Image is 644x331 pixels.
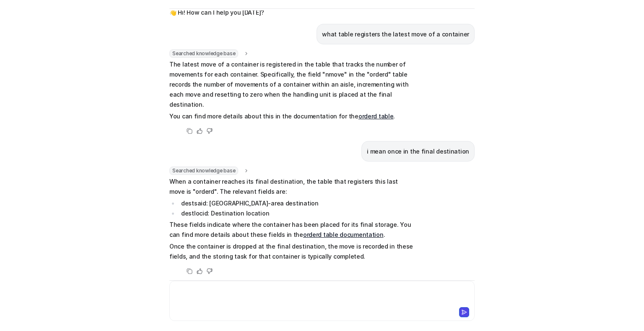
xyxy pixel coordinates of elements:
[169,167,238,175] span: Searched knowledge base
[358,113,394,120] a: orderd table
[322,29,469,39] p: what table registers the latest move of a container
[179,208,415,218] li: destlocid: Destination location
[169,220,415,240] p: These fields indicate where the container has been placed for its final storage. You can find mor...
[169,111,415,121] p: You can find more details about this in the documentation for the .
[169,59,415,110] p: The latest move of a container is registered in the table that tracks the number of movements for...
[367,146,469,157] p: i mean once in the final destination
[169,49,238,58] span: Searched knowledge base
[179,198,415,208] li: destsaid: [GEOGRAPHIC_DATA]-area destination
[169,241,415,262] p: Once the container is dropped at the final destination, the move is recorded in these fields, and...
[303,231,384,238] a: orderd table documentation
[169,8,264,18] p: 👋 Hi! How can I help you [DATE]?
[169,177,415,197] p: When a container reaches its final destination, the table that registers this last move is "order...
